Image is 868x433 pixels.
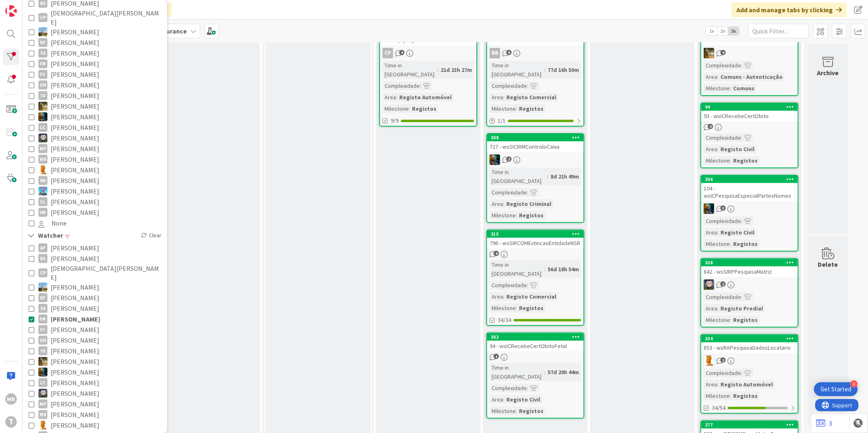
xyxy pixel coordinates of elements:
[51,367,99,377] span: [PERSON_NAME]
[504,292,558,301] div: Registo Comercial
[51,58,99,69] span: [PERSON_NAME]
[701,259,798,266] div: 328
[38,378,47,387] div: LC
[701,111,798,121] div: 93 - wsICRecebeCertObito
[705,176,798,182] div: 306
[38,144,47,153] div: MP
[704,368,741,377] div: Complexidade
[706,27,717,35] span: 1x
[700,103,799,168] a: 9493 - wsICRecebeCertObitoComplexidade:Area:Registo CivilMilestone:Registos
[29,253,161,264] button: BS [PERSON_NAME]
[490,48,500,58] div: RB
[718,72,785,81] div: Comuns - Autenticação
[527,281,528,290] span: :
[704,156,730,165] div: Milestone
[38,155,47,164] div: MR
[700,258,799,328] a: 328842 - wsSIRPPesquisaMatrizLSComplexidade:Area:Registo PredialMilestone:Registos
[383,93,396,102] div: Area
[51,207,99,218] span: [PERSON_NAME]
[51,122,99,133] span: [PERSON_NAME]
[487,116,584,126] div: 1/1
[704,72,717,81] div: Area
[490,384,527,393] div: Complexidade
[437,65,438,74] span: :
[516,104,517,113] span: :
[38,268,47,277] div: CP
[491,334,584,340] div: 302
[383,104,409,113] div: Milestone
[731,156,760,165] div: Registos
[487,333,584,341] div: 302
[704,315,730,324] div: Milestone
[517,211,546,220] div: Registos
[486,333,584,419] a: 30294 - wsICRecebeCertObitoFetalTime in [GEOGRAPHIC_DATA]:57d 20h 44mComplexidade:Area:Registo Ci...
[704,61,741,70] div: Complexidade
[850,380,858,388] div: 4
[546,265,581,274] div: 56d 18h 54m
[29,367,161,377] button: JC [PERSON_NAME]
[29,399,161,409] button: MP [PERSON_NAME]
[29,218,161,228] button: None
[29,292,161,303] button: DF [PERSON_NAME]
[380,48,477,58] div: CP
[486,230,584,326] a: 315796 - wsSIRCOMExtincaoEntidadeNSRTime in [GEOGRAPHIC_DATA]:56d 18h 54mComplexidade:Area:Regist...
[29,282,161,292] button: DG [PERSON_NAME]
[38,293,47,302] div: DF
[701,335,798,353] div: 334853 - wsRAPesquisaDadosLocatario
[38,208,47,217] div: VM
[51,90,99,101] span: [PERSON_NAME]
[51,112,99,122] span: [PERSON_NAME]
[486,133,584,223] a: 308727 - wsSICRIMControloCaixaJCTime in [GEOGRAPHIC_DATA]:8d 21h 49mComplexidade:Area:Registo Cri...
[51,303,99,314] span: [PERSON_NAME]
[27,230,64,241] div: Watcher
[701,176,798,201] div: 306104 - wsICPesquisaEspecialPartesNomes
[38,187,47,196] img: SF
[498,116,506,125] span: 1 / 1
[490,260,544,278] div: Time in [GEOGRAPHIC_DATA]
[503,395,504,404] span: :
[504,395,542,404] div: Registo Civil
[29,356,161,367] button: JC [PERSON_NAME]
[717,72,718,81] span: :
[701,279,798,290] div: LS
[29,346,161,356] button: IO [PERSON_NAME]
[51,264,161,282] span: [DEMOGRAPHIC_DATA][PERSON_NAME]
[38,38,47,47] div: DF
[383,81,420,90] div: Complexidade
[718,304,765,313] div: Registo Predial
[51,37,99,48] span: [PERSON_NAME]
[29,207,161,218] button: VM [PERSON_NAME]
[29,9,161,27] button: CP [DEMOGRAPHIC_DATA][PERSON_NAME]
[29,186,161,196] button: SF [PERSON_NAME]
[51,9,161,27] span: [DEMOGRAPHIC_DATA][PERSON_NAME]
[29,112,161,122] button: JC [PERSON_NAME]
[29,165,161,175] button: RL [PERSON_NAME]
[490,304,516,312] div: Milestone
[38,91,47,100] div: IO
[814,382,858,396] div: Open Get Started checklist, remaining modules: 4
[29,143,161,154] button: MP [PERSON_NAME]
[701,176,798,183] div: 306
[379,27,477,127] a: 1281 - prjRA_MonitorizacaoEnviaDUAsCPTime in [GEOGRAPHIC_DATA]:21d 23h 27mComplexidade:Area:Regis...
[527,81,528,90] span: :
[38,197,47,206] div: SL
[490,406,516,415] div: Milestone
[51,409,99,420] span: [PERSON_NAME]
[720,357,726,363] span: 2
[490,154,500,165] img: JC
[701,203,798,214] div: JC
[731,391,760,400] div: Registos
[494,251,499,256] span: 4
[503,199,504,208] span: :
[38,112,47,121] img: JC
[29,335,161,346] button: GN [PERSON_NAME]
[38,283,47,292] img: DG
[821,385,851,393] div: Get Started
[741,292,742,301] span: :
[701,342,798,353] div: 853 - wsRAPesquisaDadosLocatario
[517,104,546,113] div: Registos
[29,133,161,143] button: LS [PERSON_NAME]
[701,259,798,277] div: 328842 - wsSIRPPesquisaMatriz
[38,410,47,419] div: MR
[487,333,584,351] div: 30294 - wsICRecebeCertObitoFetal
